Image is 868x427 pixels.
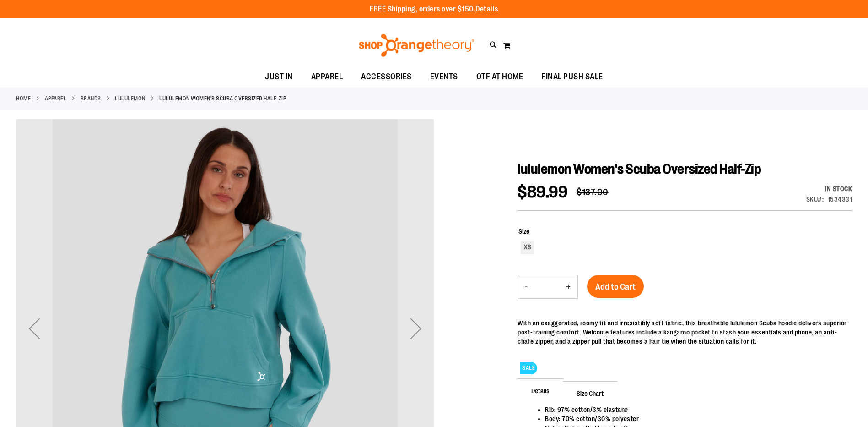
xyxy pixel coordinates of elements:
[518,228,529,235] span: Size
[799,23,859,33] a: Create an Account
[357,34,476,57] img: Shop Orangetheory
[430,66,458,87] span: EVENTS
[421,66,467,88] a: EVENTS
[545,414,843,423] li: Body: 70% cotton/30% polyester
[828,195,852,204] div: 1534331
[545,405,843,414] li: Rib: 97% cotton/3% elastane
[518,318,852,346] div: With an exaggerated, roomy fit and irresistibly soft fabric, this breathable lululemon Scuba hood...
[475,5,498,13] a: Details
[352,66,421,88] a: ACCESSORIES
[521,241,534,254] div: XS
[159,94,286,103] strong: lululemon Women's Scuba Oversized Half-Zip
[16,94,31,103] a: Home
[45,94,67,103] a: APPAREL
[311,66,343,87] span: APPAREL
[559,275,577,298] button: Increase product quantity
[518,275,534,298] button: Decrease product quantity
[532,66,612,88] a: FINAL PUSH SALE
[762,23,784,33] a: Sign In
[476,66,523,87] span: OTF AT HOME
[563,381,617,405] span: Size Chart
[518,378,563,402] span: Details
[595,282,636,292] span: Add to Cart
[577,187,609,197] span: $137.00
[518,161,761,177] span: lululemon Women's Scuba Oversized Half-Zip
[518,183,567,202] span: $89.99
[370,4,498,15] p: FREE Shipping, orders over $150.
[541,66,603,87] span: FINAL PUSH SALE
[520,362,537,374] span: SALE
[81,94,101,103] a: BRANDS
[806,184,852,193] div: Availability
[467,66,533,88] a: OTF AT HOME
[587,275,644,298] button: Add to Cart
[361,66,412,87] span: ACCESSORIES
[115,94,146,103] a: lululemon
[806,184,852,193] div: In stock
[713,23,755,33] a: Tracking Info
[265,66,293,87] span: JUST IN
[806,196,824,203] strong: SKU
[302,66,352,87] a: APPAREL
[534,276,559,298] input: Product quantity
[256,66,302,88] a: JUST IN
